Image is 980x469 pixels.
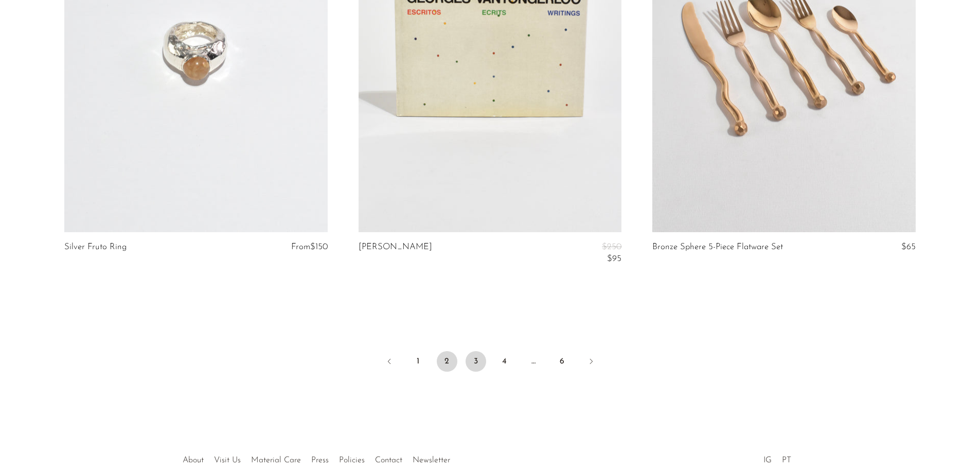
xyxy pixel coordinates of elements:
span: $65 [901,242,916,251]
a: [PERSON_NAME] [359,242,432,264]
a: Material Care [251,456,301,464]
a: 1 [408,351,429,372]
span: $95 [607,254,621,263]
span: 2 [437,351,457,372]
span: $250 [602,242,621,251]
a: 6 [552,351,573,372]
ul: Quick links [177,448,455,467]
a: Silver Fruto Ring [64,242,127,252]
a: IG [763,456,772,464]
a: 4 [494,351,515,372]
span: $150 [310,242,328,251]
a: Previous [379,351,400,374]
ul: Social Medias [758,448,796,467]
a: Contact [375,456,402,464]
a: PT [782,456,791,464]
div: From [255,242,327,252]
a: Visit Us [214,456,241,464]
a: Next [581,351,601,374]
a: About [183,456,204,464]
span: … [523,351,544,372]
a: Press [311,456,329,464]
a: Bronze Sphere 5-Piece Flatware Set [652,242,783,252]
a: Policies [339,456,365,464]
a: 3 [466,351,486,372]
